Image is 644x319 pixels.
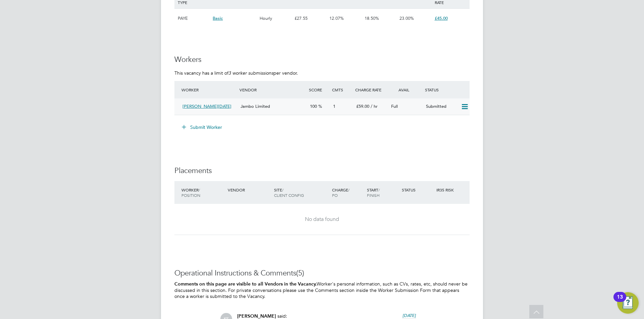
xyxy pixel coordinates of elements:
[310,103,317,109] span: 100
[329,15,344,21] span: 12.07%
[400,184,435,196] div: Status
[174,281,317,287] b: Comments on this page are visible to all Vendors in the Vacancy.
[296,268,304,277] span: (5)
[174,281,470,300] p: Worker's personal information, such as CVs, rates, etc, should never be discussed in this section...
[180,184,226,201] div: Worker
[423,101,458,112] div: Submitted
[356,103,369,109] span: £59.00
[277,313,287,319] span: said:
[237,313,276,319] span: [PERSON_NAME]
[174,268,470,278] h3: Operational Instructions & Comments
[617,297,623,306] div: 13
[213,15,223,21] span: Basic
[332,187,350,198] span: / PO
[176,9,211,28] div: PAYE
[365,15,379,21] span: 18.50%
[399,15,414,21] span: 23.00%
[228,70,273,76] em: 3 worker submissions
[435,184,458,196] div: IR35 Risk
[226,184,272,196] div: Vendor
[272,184,330,201] div: Site
[293,9,328,28] div: £27.55
[402,313,416,318] span: [DATE]
[365,184,400,201] div: Start
[177,122,227,133] button: Submit Worker
[180,84,238,96] div: Worker
[181,187,200,198] span: / Position
[274,187,304,198] span: / Client Config
[330,84,354,96] div: Cmts
[330,184,365,201] div: Charge
[435,15,448,21] span: £45.00
[307,84,330,96] div: Score
[333,103,335,109] span: 1
[174,55,470,65] h3: Workers
[371,103,378,109] span: / hr
[367,187,380,198] span: / Finish
[182,103,231,109] span: [PERSON_NAME][DATE]
[240,103,270,109] span: Jambo Limited
[423,84,470,96] div: Status
[258,9,293,28] div: Hourly
[388,84,423,96] div: Avail
[617,292,639,314] button: Open Resource Center, 13 new notifications
[174,166,470,176] h3: Placements
[181,216,463,223] div: No data found
[354,84,388,96] div: Charge Rate
[391,103,398,109] span: Full
[238,84,307,96] div: Vendor
[174,70,470,76] p: This vacancy has a limit of per vendor.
